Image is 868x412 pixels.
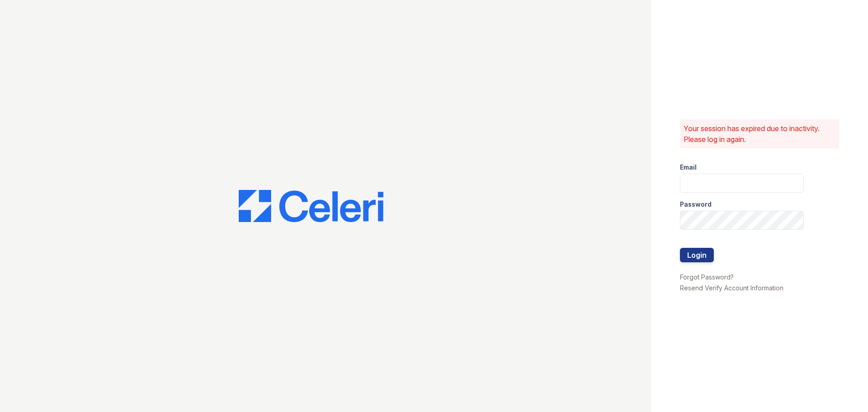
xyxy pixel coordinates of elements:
a: Resend Verify Account Information [680,284,783,292]
label: Password [680,200,712,209]
a: Forgot Password? [680,273,734,281]
label: Email [680,163,697,172]
p: Your session has expired due to inactivity. Please log in again. [684,123,835,145]
img: CE_Logo_Blue-a8612792a0a2168367f1c8372b55b34899dd931a85d93a1a3d3e32e68fde9ad4.png [239,190,383,223]
button: Login [680,248,714,262]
